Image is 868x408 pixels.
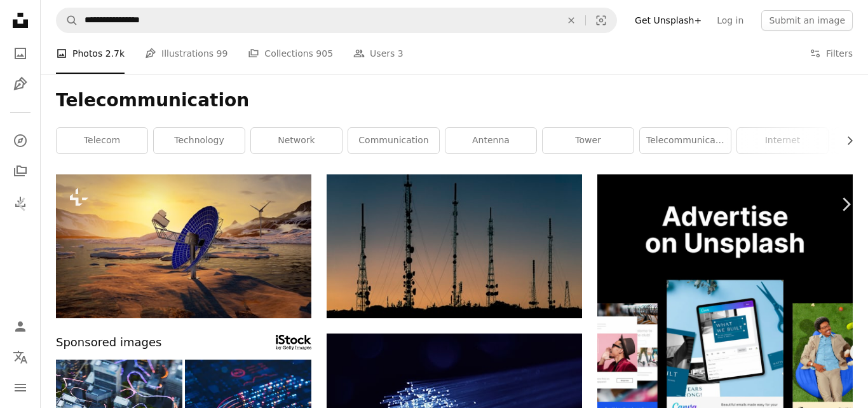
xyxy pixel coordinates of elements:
button: Visual search [586,8,616,32]
a: Photos [8,41,33,66]
form: Find visuals sitewide [56,8,617,33]
button: scroll list to the right [838,128,853,153]
a: Illustrations 99 [145,33,227,74]
a: technology [154,128,245,153]
a: Get Unsplash+ [627,10,709,31]
a: a satellite dish sitting on top of a sandy beach [56,240,311,251]
a: telecom [57,128,147,153]
h1: Telecommunication [56,89,853,112]
a: black towers during sunset [327,240,582,251]
img: black towers during sunset [327,174,582,318]
button: Clear [557,8,585,32]
span: 905 [316,46,333,60]
a: Log in [709,10,751,31]
a: network [251,128,342,153]
button: Language [8,344,33,370]
button: Filters [810,33,853,74]
a: Log in / Sign up [8,314,33,339]
a: Users 3 [353,33,403,74]
a: Illustrations [8,71,33,97]
a: communication [348,128,439,153]
a: tower [543,128,634,153]
button: Submit an image [761,10,853,31]
button: Menu [8,375,33,400]
a: Next [824,143,868,265]
span: 3 [398,46,403,60]
a: telecommunication network [640,128,731,153]
span: Sponsored images [56,334,161,352]
button: Search Unsplash [57,8,78,32]
img: a satellite dish sitting on top of a sandy beach [56,174,311,318]
a: Collections 905 [248,33,333,74]
a: Explore [8,128,33,153]
span: 99 [217,46,228,60]
a: antenna [445,128,536,153]
a: internet [737,128,828,153]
